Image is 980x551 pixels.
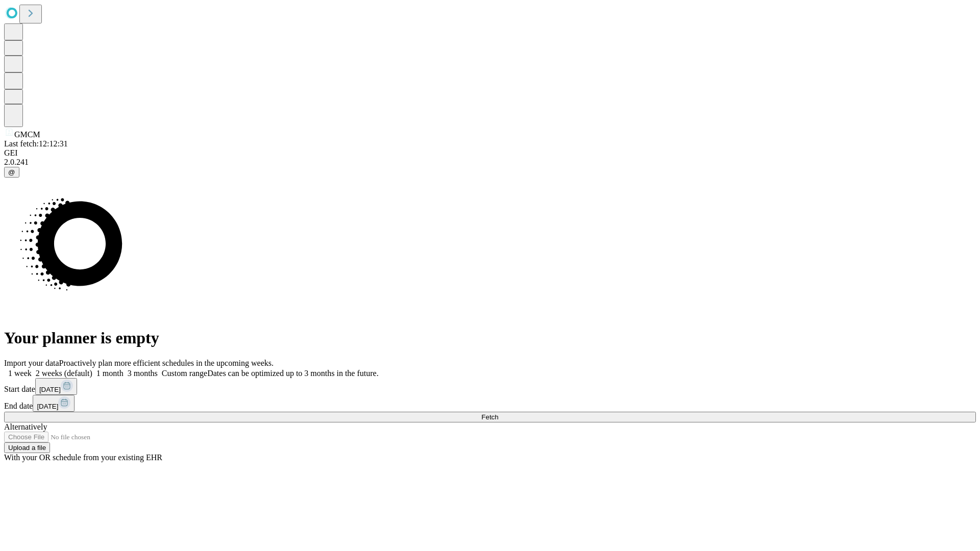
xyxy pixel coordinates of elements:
[4,359,59,367] span: Import your data
[33,395,75,412] button: [DATE]
[4,422,47,431] span: Alternatively
[8,168,15,176] span: @
[4,395,976,412] div: End date
[4,167,19,178] button: @
[96,369,124,378] span: 1 month
[128,369,158,378] span: 3 months
[4,442,50,453] button: Upload a file
[35,378,77,395] button: [DATE]
[162,369,207,378] span: Custom range
[4,378,976,395] div: Start date
[4,453,162,462] span: With your OR schedule from your existing EHR
[14,130,40,139] span: GMCM
[8,369,32,378] span: 1 week
[4,329,976,347] h1: Your planner is empty
[39,386,61,393] span: [DATE]
[37,403,58,410] span: [DATE]
[4,158,976,167] div: 2.0.241
[481,413,498,421] span: Fetch
[4,139,68,148] span: Last fetch: 12:12:31
[36,369,92,378] span: 2 weeks (default)
[4,412,976,422] button: Fetch
[4,148,976,158] div: GEI
[59,359,274,367] span: Proactively plan more efficient schedules in the upcoming weeks.
[207,369,378,378] span: Dates can be optimized up to 3 months in the future.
